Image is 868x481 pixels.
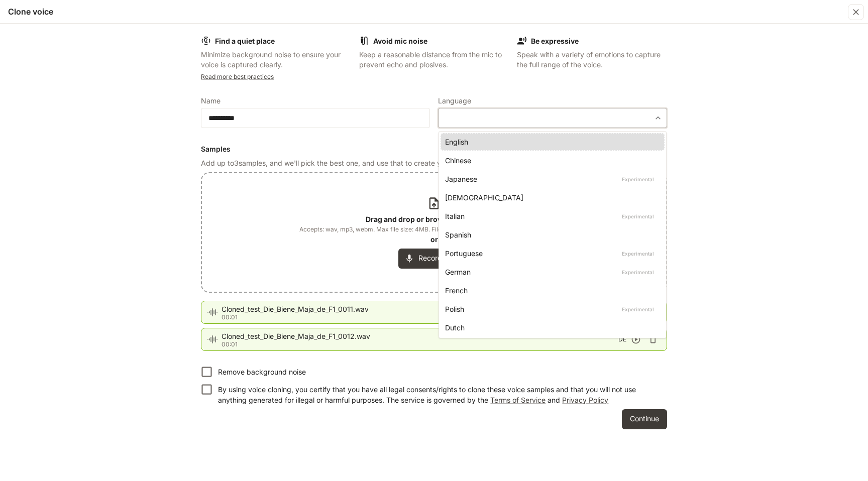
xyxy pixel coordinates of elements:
div: Portuguese [445,248,656,259]
div: English [445,137,656,147]
p: Experimental [620,249,656,258]
div: [DEMOGRAPHIC_DATA] [445,192,656,203]
p: Experimental [620,175,656,184]
div: Spanish [445,229,656,240]
p: Experimental [620,305,656,314]
div: German [445,267,656,277]
div: Italian [445,211,656,221]
div: Dutch [445,322,656,333]
div: Chinese [445,155,656,166]
div: Japanese [445,174,656,184]
p: Experimental [620,268,656,277]
div: French [445,285,656,296]
p: Experimental [620,212,656,221]
div: Polish [445,304,656,314]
